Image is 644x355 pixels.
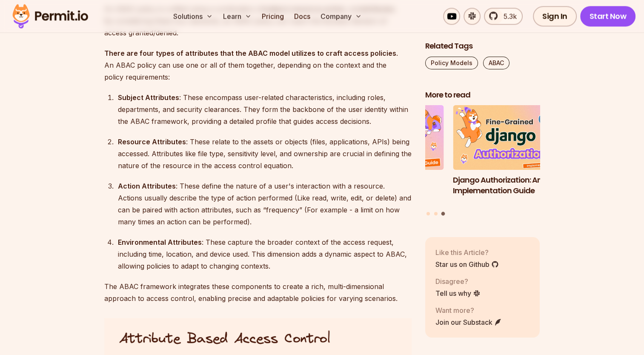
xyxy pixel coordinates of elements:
button: Go to slide 3 [441,212,445,216]
div: : These capture the broader context of the access request, including time, location, and device u... [118,236,412,272]
img: A Full Guide to Planning Your Authorization Model and Architecture [329,106,444,170]
p: Like this Article? [435,247,499,258]
strong: Environmental Attributes [118,238,202,246]
div: : These encompass user-related characteristics, including roles, departments, and security cleara... [118,92,412,127]
strong: Action Attributes [118,182,176,190]
a: 5.3k [484,8,523,25]
a: Pricing [258,8,287,25]
strong: There are four types of attributes that the ABAC model utilizes to craft access policies [104,49,396,57]
p: Disagree? [435,276,481,286]
a: Django Authorization: An Implementation GuideDjango Authorization: An Implementation Guide [453,106,568,207]
img: Permit logo [9,2,92,31]
span: 5.3k [498,11,517,21]
a: Docs [291,8,314,25]
li: 2 of 3 [329,106,444,207]
li: 3 of 3 [453,106,568,207]
h2: More to read [425,90,540,100]
button: Go to slide 1 [426,212,430,215]
a: Policy Models [425,57,478,69]
div: Posts [425,106,540,217]
a: Tell us why [435,288,481,298]
button: Solutions [170,8,216,25]
h3: Django Authorization: An Implementation Guide [453,175,568,196]
a: Join our Substack [435,317,502,327]
button: Go to slide 2 [434,212,438,215]
a: Star us on Github [435,259,499,269]
p: . An ABAC policy can use one or all of them together, depending on the context and the policy req... [104,47,412,83]
a: ABAC [483,57,509,69]
h3: A Full Guide to Planning Your Authorization Model and Architecture [329,175,444,206]
a: Sign In [533,6,577,26]
h2: Related Tags [425,41,540,52]
p: Want more? [435,305,502,315]
strong: Subject Attributes [118,93,179,102]
a: Start Now [580,6,636,26]
div: : These relate to the assets or objects (files, applications, APIs) being accessed. Attributes li... [118,136,412,172]
div: : These define the nature of a user's interaction with a resource. Actions usually describe the t... [118,180,412,228]
p: The ABAC framework integrates these components to create a rich, multi-dimensional approach to ac... [104,281,412,304]
strong: Resource Attributes [118,137,186,146]
button: Company [317,8,365,25]
img: Django Authorization: An Implementation Guide [453,106,568,170]
button: Learn [220,8,255,25]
